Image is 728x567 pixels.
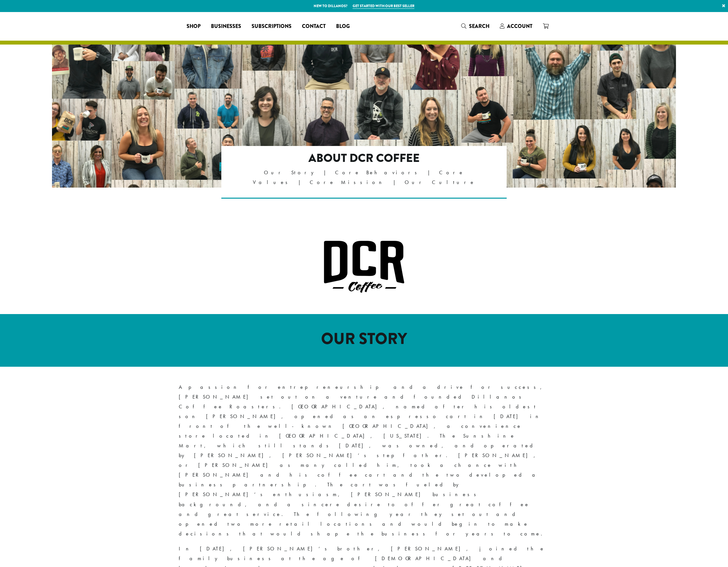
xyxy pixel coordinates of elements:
[187,22,201,31] span: Shop
[179,330,549,349] h1: OUR STORY
[507,22,532,30] span: Account
[353,3,414,9] a: Get started with our best seller
[323,240,405,293] img: DCR Coffee Logo
[211,22,241,31] span: Businesses
[252,22,292,31] span: Subscriptions
[179,382,549,539] p: A passion for entrepreneurship and a drive for success, [PERSON_NAME] set out on a venture and fo...
[336,22,350,31] span: Blog
[469,22,489,30] span: Search
[250,151,479,165] h2: About DCR Coffee
[302,22,326,31] span: Contact
[456,21,495,32] a: Search
[181,21,206,32] a: Shop
[250,168,479,187] p: Our Story | Core Behaviors | Core Values | Core Mission | Our Culture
